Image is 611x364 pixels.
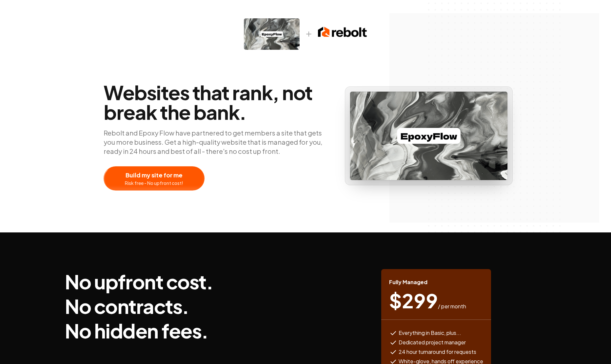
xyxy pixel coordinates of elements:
[244,18,300,50] img: epoxy-flow.png
[318,26,367,39] img: rebolt-full-dark.png
[350,92,507,180] img: Epoxy Flow photo
[65,269,213,343] h3: No upfront cost. No contracts. No hidden fees.
[399,338,466,347] span: Dedicated project manager
[104,166,205,191] button: Build my site for meRisk free - No upfront cost!
[104,128,324,156] p: Rebolt and Epoxy Flow have partnered to get members a site that gets you more business. Get a hig...
[438,302,466,310] span: / per month
[399,329,461,337] span: Everything in Basic, plus...
[399,348,476,356] span: 24 hour turnaround for requests
[104,82,324,122] span: Websites that rank, not break the bank.
[389,291,438,310] span: $ 299
[389,278,427,286] span: Fully Managed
